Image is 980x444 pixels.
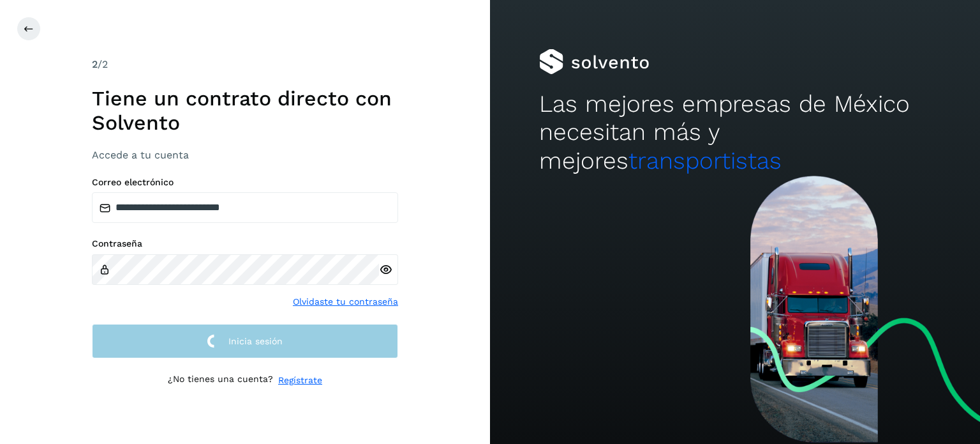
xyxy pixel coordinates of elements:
a: Olvidaste tu contraseña [293,295,398,309]
span: Inicia sesión [228,337,283,346]
h3: Accede a tu cuenta [92,149,398,161]
h2: Las mejores empresas de México necesitan más y mejores [539,90,931,175]
button: Inicia sesión [92,324,398,359]
a: Regístrate [278,374,322,387]
span: transportistas [628,147,782,174]
p: ¿No tienes una cuenta? [168,374,273,387]
h1: Tiene un contrato directo con Solvento [92,86,398,135]
div: /2 [92,57,398,72]
span: 2 [92,58,98,70]
label: Correo electrónico [92,177,398,188]
label: Contraseña [92,238,398,249]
